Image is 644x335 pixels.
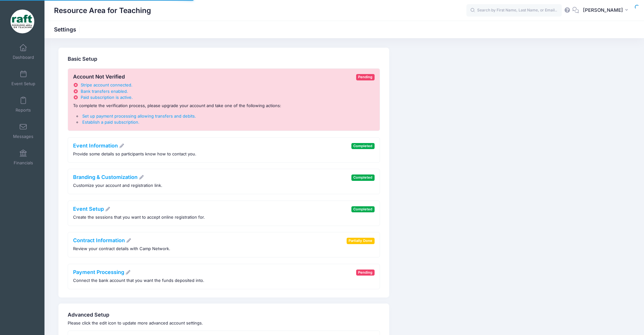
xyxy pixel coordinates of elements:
[13,134,33,139] span: Messages
[81,113,196,119] a: Set up payment processing allowing transfers and debits.
[8,67,38,89] a: Event Setup
[579,3,634,18] button: [PERSON_NAME]
[10,10,34,33] img: Resource Area for Teaching
[68,312,380,318] h4: Advanced Setup
[82,113,195,119] span: Set up payment processing allowing transfers and debits
[73,269,131,275] a: Payment Processing
[73,151,196,157] p: Provide some details so participants know how to contact you.
[73,237,132,243] a: Contract Information
[73,74,281,80] h4: Account Not Verified
[351,206,375,212] span: Completed
[356,74,375,80] span: Pending
[81,120,139,125] a: Establish a paid subscription.
[73,89,128,94] a: Bank transfers enabled.
[351,174,375,181] span: Completed
[68,320,380,326] p: Please click the edit icon to update more advanced account settings.
[14,160,33,166] span: Financials
[73,174,144,180] a: Branding & Customization
[73,214,205,221] p: Create the sessions that you want to accept online registration for.
[73,142,125,149] a: Event Information
[8,146,38,168] a: Financials
[81,82,131,87] span: Stripe account connected
[68,56,380,62] h4: Basic Setup
[82,120,138,125] span: Establish a paid subscription
[81,95,132,100] span: Paid subscription is active
[73,246,170,252] p: Review your contract details with Camp Network.
[73,206,111,212] a: Event Setup
[73,277,204,284] p: Connect the bank account that you want the funds deposited into.
[73,82,132,87] a: Stripe account connected.
[73,182,162,189] p: Customize your account and registration link.
[73,103,281,109] p: To complete the verification process, please upgrade your account and take one of the following a...
[13,55,34,60] span: Dashboard
[466,4,562,17] input: Search by First Name, Last Name, or Email...
[73,95,133,100] a: Paid subscription is active.
[583,7,623,14] span: [PERSON_NAME]
[351,143,375,149] span: Completed
[54,26,82,33] h1: Settings
[356,270,375,276] span: Pending
[81,89,127,94] span: Bank transfers enabled
[8,93,38,116] a: Reports
[8,120,38,142] a: Messages
[8,41,38,63] a: Dashboard
[11,81,35,86] span: Event Setup
[347,238,375,244] span: Partially Done
[16,107,31,113] span: Reports
[54,3,151,18] h1: Resource Area for Teaching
